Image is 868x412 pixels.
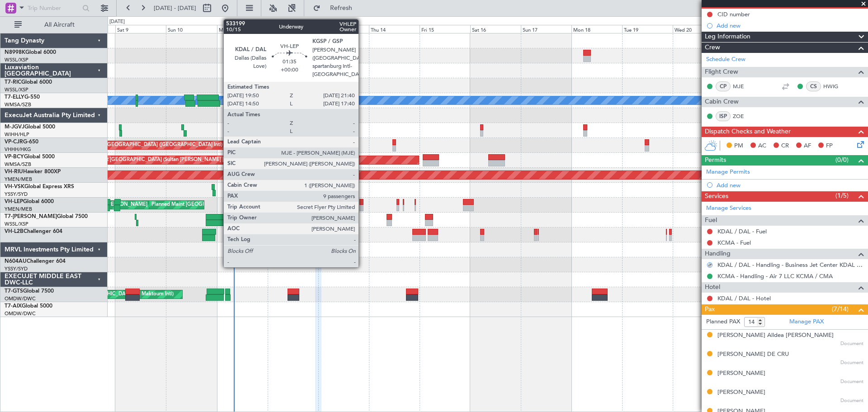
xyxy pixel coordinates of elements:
[804,142,811,151] span: AF
[840,397,863,405] span: Document
[217,25,268,33] div: Mon 11
[717,350,789,359] div: [PERSON_NAME] DE CRU
[265,183,377,197] div: Unplanned Maint Sydney ([PERSON_NAME] Intl)
[717,388,765,397] div: [PERSON_NAME]
[705,249,731,259] span: Handling
[5,265,28,272] a: YSSY/SYD
[705,32,750,42] span: Leg Information
[717,369,765,378] div: [PERSON_NAME]
[717,22,863,29] div: Add new
[5,221,28,227] a: WSSL/XSP
[109,18,125,26] div: [DATE]
[734,142,743,151] span: PM
[5,191,28,198] a: YSSY/SYD
[5,95,40,100] a: T7-ELLYG-550
[5,154,55,160] a: VP-BCYGlobal 5000
[673,25,723,33] div: Wed 20
[5,169,61,175] a: VH-RIUHawker 800XP
[5,259,27,264] span: N604AU
[5,310,36,317] a: OMDW/DWC
[521,25,571,33] div: Sun 17
[5,86,28,93] a: WSSL/XSP
[10,18,98,32] button: All Aircraft
[268,25,318,33] div: Tue 12
[5,229,24,234] span: VH-L2B
[840,359,863,367] span: Document
[236,213,378,227] div: Planned Maint [GEOGRAPHIC_DATA] ([GEOGRAPHIC_DATA])
[115,25,166,33] div: Sat 9
[706,204,751,213] a: Manage Services
[75,153,286,167] div: Planned Maint [GEOGRAPHIC_DATA] (Sultan [PERSON_NAME] [PERSON_NAME] - Subang)
[840,378,863,386] span: Document
[5,50,56,55] a: N8998KGlobal 6000
[318,25,369,33] div: Wed 13
[71,138,222,152] div: Planned Maint [GEOGRAPHIC_DATA] ([GEOGRAPHIC_DATA] Intl)
[733,112,753,120] a: ZOE
[717,239,751,246] a: KCMA - Fuel
[5,124,24,130] span: M-JGVJ
[733,82,753,90] a: MJE
[705,304,715,315] span: Pax
[835,191,849,200] span: (1/5)
[716,81,731,91] div: CP
[622,25,673,33] div: Tue 19
[5,169,23,175] span: VH-RIU
[5,259,66,264] a: N604AUChallenger 604
[5,80,52,85] a: T7-RICGlobal 6000
[705,282,720,293] span: Hotel
[470,25,521,33] div: Sat 16
[5,229,62,234] a: VH-L2BChallenger 604
[5,303,22,309] span: T7-AIX
[806,81,821,91] div: CS
[5,161,31,168] a: WMSA/SZB
[5,199,23,204] span: VH-LEP
[151,198,324,212] div: Planned Maint [GEOGRAPHIC_DATA] ([GEOGRAPHIC_DATA] International)
[5,214,88,219] a: T7-[PERSON_NAME]Global 7500
[717,261,863,269] a: KDAL / DAL - Handling - Business Jet Center KDAL / DAL
[832,304,849,314] span: (7/14)
[5,139,38,145] a: VP-CJRG-650
[369,25,420,33] div: Thu 14
[5,57,28,63] a: WSSL/XSP
[717,10,750,18] div: CID number
[5,50,25,55] span: N8998K
[5,146,31,153] a: VHHH/HKG
[154,4,196,12] span: [DATE] - [DATE]
[571,25,622,33] div: Mon 18
[705,67,738,77] span: Flight Crew
[5,184,24,189] span: VH-VSK
[5,139,23,145] span: VP-CJR
[705,191,728,202] span: Services
[5,199,54,204] a: VH-LEPGlobal 6000
[717,181,863,189] div: Add new
[840,340,863,348] span: Document
[5,176,32,183] a: YMEN/MEB
[5,154,24,160] span: VP-BCY
[823,82,844,90] a: HWIG
[835,155,849,165] span: (0/0)
[706,317,740,327] label: Planned PAX
[5,101,31,108] a: WMSA/SZB
[5,303,52,309] a: T7-AIXGlobal 5000
[420,25,470,33] div: Fri 15
[717,227,767,235] a: KDAL / DAL - Fuel
[5,184,74,189] a: VH-VSKGlobal Express XRS
[705,127,791,137] span: Dispatch Checks and Weather
[706,55,745,64] a: Schedule Crew
[5,289,54,294] a: T7-GTSGlobal 7500
[309,1,363,15] button: Refresh
[166,25,217,33] div: Sun 10
[24,22,95,28] span: All Aircraft
[5,295,36,302] a: OMDW/DWC
[5,124,55,130] a: M-JGVJGlobal 5000
[826,142,833,151] span: FP
[5,131,29,138] a: WIHH/HLP
[28,1,80,15] input: Trip Number
[717,294,771,302] a: KDAL / DAL - Hotel
[5,289,23,294] span: T7-GTS
[781,142,789,151] span: CR
[717,331,834,340] div: [PERSON_NAME] Alldea [PERSON_NAME]
[717,272,833,280] a: KCMA - Handling - Air 7 LLC KCMA / CMA
[5,206,32,213] a: YMEN/MEB
[5,95,24,100] span: T7-ELLY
